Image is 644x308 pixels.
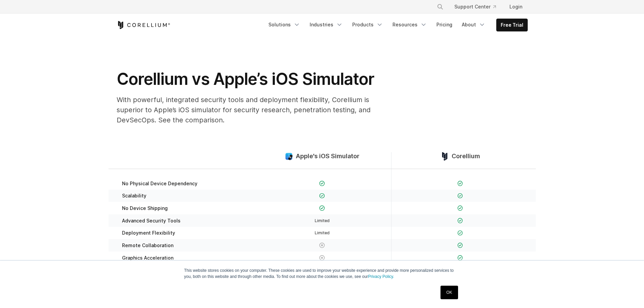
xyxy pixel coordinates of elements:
[285,152,293,161] img: compare_ios-simulator--large
[457,242,463,248] img: Checkmark
[122,242,173,248] span: Remote Collaboration
[458,19,490,31] a: About
[117,95,387,125] p: With powerful, integrated security tools and deployment flexibility, Corellium is superior to App...
[452,152,480,160] span: Corellium
[122,230,175,236] span: Deployment Flexibility
[457,205,463,211] img: Checkmark
[122,255,173,261] span: Graphics Acceleration
[440,286,458,299] a: OK
[319,205,325,211] img: Checkmark
[348,19,387,31] a: Products
[184,267,460,280] p: This website stores cookies on your computer. These cookies are used to improve your website expe...
[429,1,528,13] div: Navigation Menu
[368,274,394,279] a: Privacy Policy.
[319,193,325,199] img: Checkmark
[434,1,446,13] button: Search
[388,19,431,31] a: Resources
[122,205,168,211] span: No Device Shipping
[264,19,528,31] div: Navigation Menu
[296,152,359,160] span: Apple's iOS Simulator
[457,181,463,186] img: Checkmark
[319,181,325,186] img: Checkmark
[497,19,527,31] a: Free Trial
[306,19,347,31] a: Industries
[457,230,463,236] img: Checkmark
[122,193,146,199] span: Scalability
[117,69,387,89] h1: Corellium vs Apple’s iOS Simulator
[449,1,501,13] a: Support Center
[504,1,528,13] a: Login
[122,218,181,224] span: Advanced Security Tools
[319,255,325,261] img: X
[315,230,330,235] span: Limited
[319,242,325,248] img: X
[117,21,170,29] a: Corellium Home
[315,218,330,223] span: Limited
[432,19,456,31] a: Pricing
[457,218,463,223] img: Checkmark
[457,255,463,261] img: Checkmark
[122,181,197,187] span: No Physical Device Dependency
[264,19,304,31] a: Solutions
[457,193,463,199] img: Checkmark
